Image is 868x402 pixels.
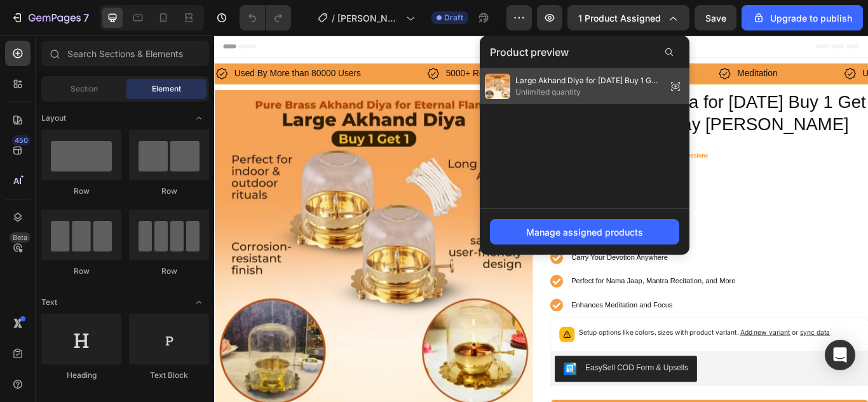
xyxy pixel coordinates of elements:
div: Row [129,185,209,197]
iframe: Design area [214,36,868,402]
span: / [332,11,335,25]
span: or [672,341,718,351]
p: No compare price [462,198,522,206]
img: preview-img [485,74,510,99]
div: Row [129,265,209,277]
span: Section [71,83,98,95]
p: Meditation [609,36,656,54]
span: Large Akhand Diya for [DATE] Buy 1 Get 1 with Long 10 Day [PERSON_NAME] [515,75,661,86]
button: Upgrade to publish [742,5,863,30]
span: Element [152,83,181,95]
button: Save [695,5,736,30]
span: Add new variant [613,341,672,351]
span: Toggle open [189,108,209,128]
span: [PERSON_NAME] [337,11,401,25]
span: Tulsi Beads with Deep Spiritual [416,226,530,236]
span: Layout [41,112,66,124]
button: Manage assigned products [490,219,679,245]
div: Open Intercom Messenger [825,340,855,370]
p: 5000+ Reviews [269,36,339,54]
span: Carry Your Devotion Anywhere [416,254,529,264]
button: 1 product assigned [567,5,689,30]
p: Setup options like colors, sizes with product variant. [425,340,718,352]
h1: Large Akhand Diya for [DATE] Buy 1 Get 1 with Long 10 Day [PERSON_NAME] [391,64,763,119]
div: 450 [12,135,31,145]
strong: 4.48 (5195 Reviews) [458,164,542,173]
div: Beta [10,232,31,243]
p: 7 [83,10,89,25]
div: ₹ 0.00 [391,187,452,217]
div: Row [41,265,121,277]
div: Manage assigned products [526,225,643,239]
p: Spiritual Energy [438,36,510,54]
span: Product preview [490,44,569,60]
strong: Effortless Mantra Counting for Peaceful Meditation Sessions [393,137,576,144]
span: Unlimited quantity [515,86,661,98]
div: Row [41,185,121,197]
span: Enhances Meditation and Focus [416,309,534,319]
div: Undo/Redo [240,5,291,30]
div: Upgrade to publish [752,11,852,25]
div: Text Block [129,370,209,381]
input: Search Sections & Elements [41,41,209,66]
span: sync data [683,341,718,351]
span: Toggle open [189,292,209,312]
div: Heading [41,370,121,381]
span: Text [41,297,57,308]
span: Save [705,13,726,23]
span: 1 product assigned [578,11,661,25]
button: 7 [5,5,95,30]
span: Perfect for Nama Jaap, Mantra Recitation, and More [416,281,607,291]
span: Draft [444,12,463,23]
div: EasySell COD Form & Upsells [432,381,552,394]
